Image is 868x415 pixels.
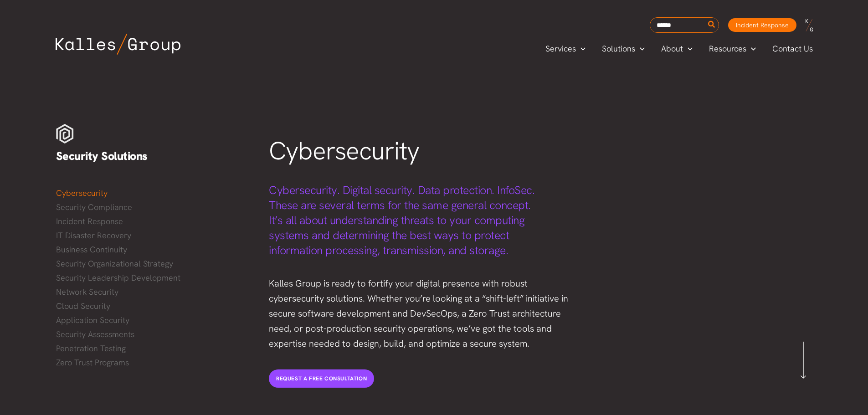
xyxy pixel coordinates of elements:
span: Menu Toggle [683,42,693,56]
button: Search [706,18,718,32]
a: Business Continuity [56,243,251,256]
span: Cybersecurity. Digital security. Data protection. InfoSec. These are several terms for the same g... [269,183,534,258]
span: Security Solutions [56,149,148,164]
p: Kalles Group is ready to fortify your digital presence with robust cybersecurity solutions. Wheth... [269,276,580,351]
a: Security Organizational Strategy [56,257,251,271]
img: Security white [56,124,74,144]
a: Contact Us [764,42,822,56]
a: SolutionsMenu Toggle [594,42,653,56]
a: ServicesMenu Toggle [537,42,594,56]
nav: Menu [56,186,251,369]
a: ResourcesMenu Toggle [701,42,764,56]
a: Security Leadership Development [56,271,251,285]
a: Network Security [56,285,251,299]
a: Zero Trust Programs [56,356,251,369]
a: REQUEST A FREE CONSULTATION [269,369,374,388]
a: IT Disaster Recovery [56,229,251,242]
a: Security Compliance [56,200,251,214]
span: Menu Toggle [635,42,645,56]
a: Cloud Security [56,299,251,313]
a: Incident Response [728,18,796,32]
span: REQUEST A FREE CONSULTATION [276,375,367,382]
span: Services [545,42,576,56]
span: Solutions [602,42,635,56]
a: Penetration Testing [56,342,251,355]
span: Menu Toggle [746,42,756,56]
a: Security Assessments [56,328,251,341]
img: Kalles Group [56,34,180,55]
span: About [661,42,683,56]
span: Resources [709,42,746,56]
span: Cybersecurity [269,134,419,167]
a: Incident Response [56,215,251,228]
a: AboutMenu Toggle [653,42,701,56]
a: Application Security [56,313,251,327]
a: Cybersecurity [56,186,251,200]
nav: Primary Site Navigation [537,41,822,56]
span: Contact Us [772,42,813,56]
span: Menu Toggle [576,42,586,56]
